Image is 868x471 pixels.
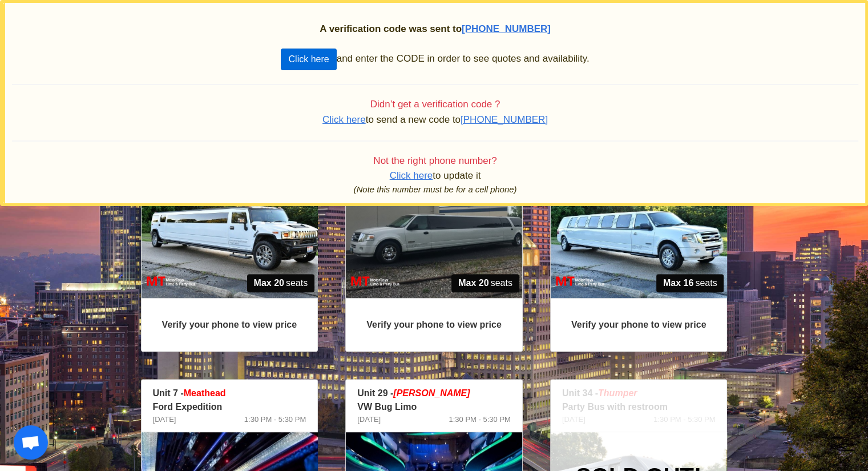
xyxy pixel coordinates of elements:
h4: Not the right phone number? [12,155,858,167]
p: to send a new code to [12,113,858,127]
p: Ford Expedition [153,400,306,414]
span: [DATE] [153,414,176,425]
i: (Note this number must be for a cell phone) [354,185,517,194]
em: [PERSON_NAME] [393,388,470,398]
img: 09%2001.jpg [142,163,318,298]
span: Click here [322,114,366,125]
strong: Max 20 [458,276,488,290]
strong: Verify your phone to view price [162,320,297,329]
p: Unit 7 - [153,387,306,400]
span: [PHONE_NUMBER] [461,114,548,125]
img: 02%2001.jpg [551,163,727,298]
div: Open chat [14,425,48,460]
p: to update it [12,169,858,183]
span: [PHONE_NUMBER] [462,23,551,34]
strong: Max 16 [663,276,693,290]
img: 27%2001.jpg [346,163,522,298]
span: seats [451,274,519,292]
p: VW Bug Limo [357,400,511,414]
span: [DATE] [357,414,381,425]
span: 1:30 PM - 5:30 PM [449,414,510,425]
span: seats [656,274,724,292]
button: Click here [281,49,336,70]
h2: A verification code was sent to [12,23,858,35]
p: Unit 29 - [357,387,511,400]
strong: Verify your phone to view price [366,320,502,329]
span: seats [247,274,315,292]
h4: Didn’t get a verification code ? [12,99,858,110]
span: Click here [390,170,433,181]
p: and enter the CODE in order to see quotes and availability. [12,49,858,70]
span: 1:30 PM - 5:30 PM [244,414,306,425]
strong: Verify your phone to view price [571,320,706,329]
strong: Max 20 [254,276,284,290]
span: Meathead [184,388,226,398]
